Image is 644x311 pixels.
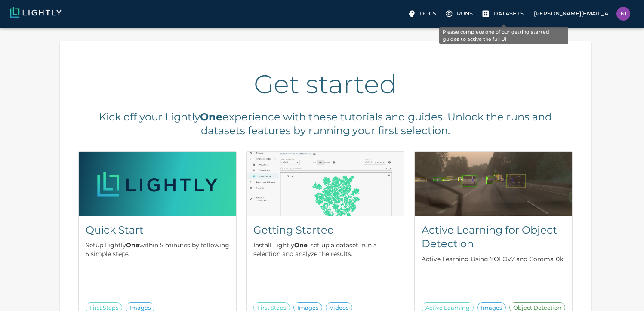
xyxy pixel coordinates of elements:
[415,152,572,216] img: Active Learning for Object Detection
[126,241,139,249] b: One
[10,7,62,18] img: Lightly
[77,110,573,138] h5: Kick off your Lightly experience with these tutorials and guides. Unlock the runs and datasets fe...
[439,27,568,44] div: Please complete one of our getting started guides to active the full UI
[419,9,436,18] p: Docs
[443,7,476,21] a: Please complete one of our getting started guides to active the full UI
[253,223,397,237] h5: Getting Started
[480,7,527,21] a: Please complete one of our getting started guides to active the full UI
[616,7,630,21] img: nicholas.kastanos@team.bumble.com
[422,223,565,251] h5: Active Learning for Object Detection
[86,223,229,237] h5: Quick Start
[200,111,222,123] b: One
[422,255,565,263] p: Active Learning Using YOLOv7 and Comma10k.
[406,7,440,21] label: Docs
[253,241,397,258] p: Install Lightly , set up a dataset, run a selection and analyze the results.
[294,241,308,249] b: One
[457,9,473,18] p: Runs
[86,241,229,258] p: Setup Lightly within 5 minutes by following 5 simple steps.
[79,152,236,216] img: Quick Start
[530,4,634,23] label: [PERSON_NAME][EMAIL_ADDRESS][PERSON_NAME][DOMAIN_NAME]nicholas.kastanos@team.bumble.com
[77,69,573,100] h2: Get started
[493,9,524,18] p: Datasets
[534,9,613,18] p: [PERSON_NAME][EMAIL_ADDRESS][PERSON_NAME][DOMAIN_NAME]
[247,152,404,216] img: Getting Started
